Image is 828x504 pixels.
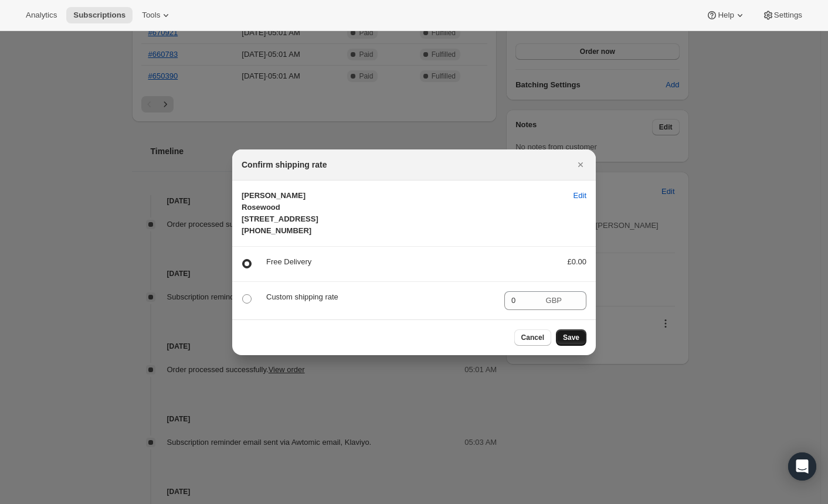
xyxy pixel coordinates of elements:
[19,7,64,23] button: Analytics
[66,7,133,23] button: Subscriptions
[514,329,551,346] button: Cancel
[563,333,579,342] span: Save
[556,329,586,346] button: Save
[699,7,752,23] button: Help
[266,256,548,268] p: Free Delivery
[73,11,125,20] span: Subscriptions
[26,11,57,20] span: Analytics
[774,11,802,20] span: Settings
[567,257,586,266] span: £0.00
[242,191,318,235] span: [PERSON_NAME] Rosewood [STREET_ADDRESS] [PHONE_NUMBER]
[135,7,179,23] button: Tools
[242,159,327,171] h2: Confirm shipping rate
[572,156,589,173] button: Close
[574,190,586,202] span: Edit
[566,186,593,205] button: Edit
[546,296,562,305] span: GBP
[788,452,816,481] div: Open Intercom Messenger
[718,11,734,20] span: Help
[142,11,160,20] span: Tools
[755,7,809,23] button: Settings
[521,333,544,342] span: Cancel
[266,291,495,303] p: Custom shipping rate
